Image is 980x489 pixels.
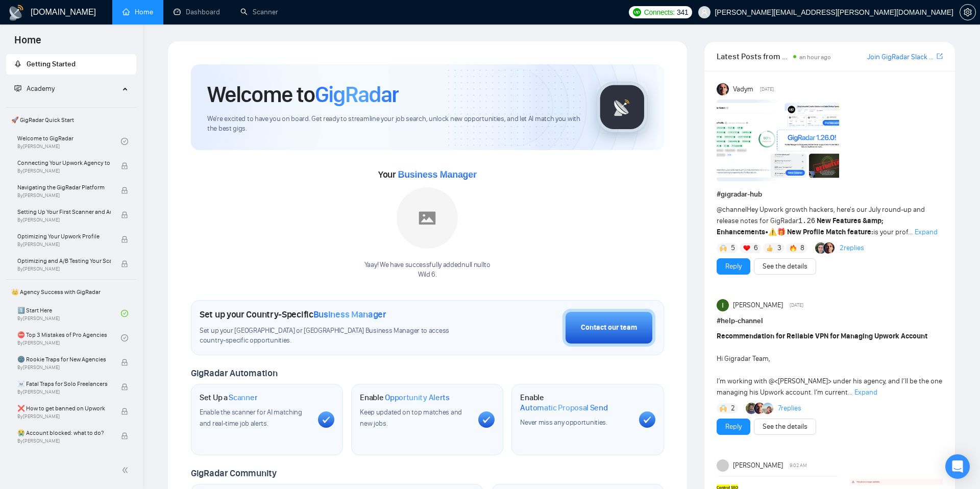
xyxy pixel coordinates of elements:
span: Your [378,169,477,180]
span: Optimizing Your Upwork Profile [17,231,111,241]
span: By [PERSON_NAME] [17,217,111,223]
img: Alex B [815,242,826,254]
img: 🔥 [790,244,797,252]
div: Contact our team [581,322,637,333]
span: setting [960,8,975,16]
span: 🎁 [777,228,786,236]
span: 2 [731,403,735,413]
span: Optimizing and A/B Testing Your Scanner for Better Results [17,256,111,266]
span: By [PERSON_NAME] [17,241,111,248]
span: fund-projection-screen [14,85,21,92]
span: Vadym [733,84,753,95]
a: searchScanner [240,8,278,16]
img: gigradar-logo.png [597,82,648,133]
div: Open Intercom Messenger [945,454,970,479]
button: See the details [754,258,816,275]
a: homeHome [122,8,153,16]
button: Reply [717,258,750,275]
img: Toby Fox-Mason [746,403,757,414]
span: 3 [777,243,781,253]
span: 341 [677,7,688,18]
h1: Set up your Country-Specific [200,309,386,320]
span: 🚀 GigRadar Quick Start [7,110,135,130]
code: 1.26 [798,217,816,225]
span: Never miss any opportunities. [520,418,607,427]
a: See the details [763,421,807,432]
h1: Set Up a [200,393,257,403]
a: 2replies [840,243,864,253]
p: Wild 6 . [364,270,491,280]
a: ⛔ Top 3 Mistakes of Pro AgenciesBy[PERSON_NAME] [17,327,121,349]
span: [PERSON_NAME] [733,460,783,471]
span: Scanner [229,393,257,403]
img: F09AC4U7ATU-image.png [717,100,839,181]
a: dashboardDashboard [174,8,220,16]
span: [DATE] [760,85,774,94]
span: check-circle [121,334,128,341]
span: [PERSON_NAME] [733,300,783,311]
img: 🙌 [720,244,727,252]
img: 👍 [766,244,773,252]
span: lock [121,260,128,267]
span: lock [121,162,128,169]
h1: # gigradar-hub [717,189,943,200]
span: Enable the scanner for AI matching and real-time job alerts. [200,408,302,428]
span: rocket [14,60,21,67]
span: lock [121,187,128,194]
span: check-circle [121,138,128,145]
button: See the details [754,419,816,435]
span: check-circle [121,310,128,317]
span: lock [121,383,128,390]
span: Automatic Proposal Send [520,403,607,413]
span: lock [121,236,128,243]
span: 🌚 Rookie Traps for New Agencies [17,354,111,364]
span: lock [121,359,128,366]
span: Home [6,33,50,54]
span: By [PERSON_NAME] [17,413,111,420]
a: export [937,52,943,61]
span: Expand [854,388,877,397]
button: Contact our team [562,309,655,347]
a: See the details [763,261,807,272]
span: Business Manager [398,169,476,180]
span: ☠️ Fatal Traps for Solo Freelancers [17,379,111,389]
span: Latest Posts from the GigRadar Community [717,50,791,63]
span: GigRadar Community [191,468,277,479]
span: export [937,52,943,60]
a: Welcome to GigRadarBy[PERSON_NAME] [17,130,121,153]
div: Yaay! We have successfully added null null to [364,260,491,280]
a: Reply [725,421,742,432]
span: Connects: [644,7,675,18]
span: 😭 Account blocked: what to do? [17,428,111,438]
span: Hey Upwork growth hackers, here's our July round-up and release notes for GigRadar • is your prof... [717,205,925,236]
span: ❌ How to get banned on Upwork [17,403,111,413]
span: Keep updated on top matches and new jobs. [360,408,462,428]
span: 9:02 AM [790,461,807,470]
a: Reply [725,261,742,272]
span: 5 [731,243,735,253]
img: upwork-logo.png [633,8,641,16]
span: user [701,9,708,16]
li: Getting Started [6,54,136,75]
img: 🙌 [720,405,727,412]
span: Connecting Your Upwork Agency to GigRadar [17,158,111,168]
span: lock [121,211,128,218]
span: By [PERSON_NAME] [17,266,111,272]
span: double-left [121,465,132,475]
img: Ivan Dela Rama [717,299,729,311]
span: Opportunity Alerts [385,393,450,403]
span: 8 [800,243,804,253]
strong: Recommendation for Reliable VPN for Managing Upwork Account [717,332,927,340]
button: Reply [717,419,750,435]
a: setting [960,8,976,16]
span: Setting Up Your First Scanner and Auto-Bidder [17,207,111,217]
span: Expand [915,228,938,236]
button: setting [960,4,976,20]
span: Academy [27,84,55,93]
span: By [PERSON_NAME] [17,364,111,371]
span: By [PERSON_NAME] [17,168,111,174]
span: By [PERSON_NAME] [17,389,111,395]
a: 7replies [778,403,801,413]
h1: # help-channel [717,315,943,327]
span: GigRadar [315,81,399,108]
